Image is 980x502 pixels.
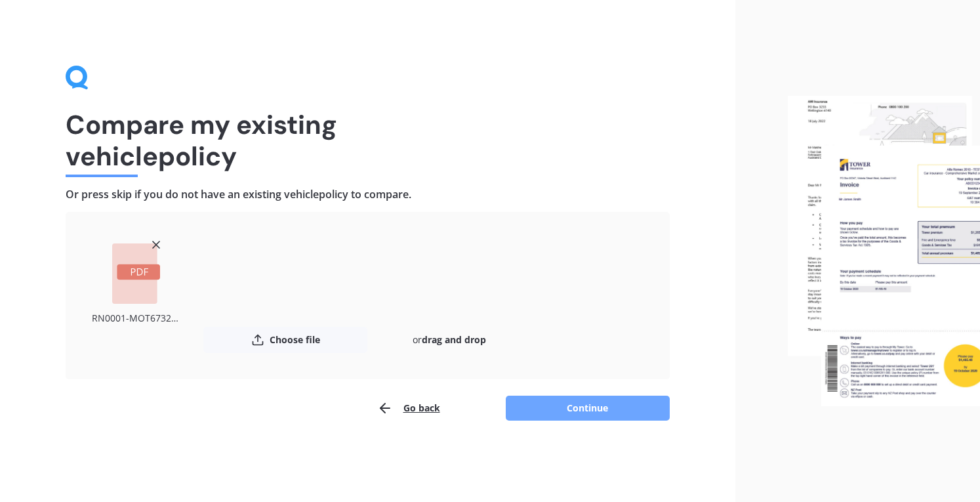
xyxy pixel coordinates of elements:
[66,109,670,172] h1: Compare my existing vehicle policy
[203,327,367,353] button: Choose file
[92,309,180,327] div: RN0001-MOT673224603.pdf
[66,188,670,201] h4: Or press skip if you do not have an existing vehicle policy to compare.
[506,396,670,421] button: Continue
[367,327,531,353] div: or
[377,395,440,421] button: Go back
[422,333,486,346] b: drag and drop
